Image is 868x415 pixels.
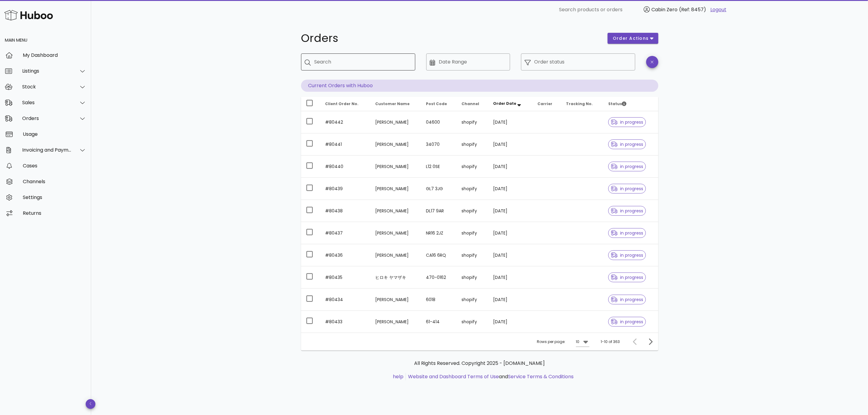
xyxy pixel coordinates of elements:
img: Huboo Logo [4,9,53,22]
a: help [393,373,403,380]
td: 61-414 [421,311,457,333]
td: [PERSON_NAME] [370,200,421,222]
td: #80437 [321,222,370,244]
td: [PERSON_NAME] [370,222,421,244]
td: [DATE] [489,266,533,289]
span: Client Order No. [325,101,359,106]
div: Returns [23,210,86,216]
td: [DATE] [489,244,533,266]
th: Status [603,97,658,111]
td: #80441 [321,133,370,156]
td: #80434 [321,289,370,311]
td: shopify [457,311,489,333]
div: Sales [22,100,72,105]
td: [DATE] [489,133,533,156]
span: Carrier [537,101,552,106]
div: Usage [23,131,86,137]
td: [PERSON_NAME] [370,156,421,178]
button: order actions [608,33,658,44]
td: [PERSON_NAME] [370,178,421,200]
td: [PERSON_NAME] [370,311,421,333]
td: shopify [457,244,489,266]
th: Carrier [533,97,561,111]
div: Rows per page: [537,333,589,351]
td: [PERSON_NAME] [370,111,421,133]
span: in progress [611,142,643,146]
td: [PERSON_NAME] [370,289,421,311]
div: 10Rows per page: [576,337,589,347]
td: 34070 [421,133,457,156]
th: Post Code [421,97,457,111]
td: #80438 [321,200,370,222]
span: Tracking No. [566,101,593,106]
td: shopify [457,178,489,200]
td: ヒロキ ヤマザキ [370,266,421,289]
td: [DATE] [489,156,533,178]
div: Channels [23,179,86,184]
span: in progress [611,320,643,324]
button: Next page [645,336,656,347]
span: in progress [611,297,643,302]
td: #80435 [321,266,370,289]
span: in progress [611,253,643,257]
div: 1-10 of 363 [601,339,620,345]
div: Stock [22,84,72,90]
td: [DATE] [489,200,533,222]
td: shopify [457,266,489,289]
div: Invoicing and Payments [22,147,72,153]
div: Listings [22,68,72,74]
div: Settings [23,194,86,200]
td: [DATE] [489,178,533,200]
span: Status [608,101,626,106]
span: (Ref: 8457) [679,6,706,13]
div: Cases [23,163,86,169]
td: #80436 [321,244,370,266]
span: Post Code [426,101,447,106]
span: in progress [611,187,643,191]
th: Order Date: Sorted descending. Activate to remove sorting. [489,97,533,111]
td: shopify [457,222,489,244]
span: order actions [612,35,649,42]
th: Tracking No. [561,97,603,111]
span: Customer Name [375,101,410,106]
th: Channel [457,97,489,111]
span: in progress [611,231,643,235]
span: Order Date [493,101,516,106]
td: [DATE] [489,222,533,244]
a: Service Terms & Conditions [508,373,574,380]
span: in progress [611,120,643,124]
td: #80442 [321,111,370,133]
span: Cabin Zero [651,6,678,13]
td: L12 0SE [421,156,457,178]
span: in progress [611,209,643,213]
td: [DATE] [489,289,533,311]
td: 6018 [421,289,457,311]
td: [DATE] [489,311,533,333]
td: 470-0162 [421,266,457,289]
div: Orders [22,115,72,121]
td: shopify [457,289,489,311]
td: shopify [457,111,489,133]
td: NR16 2JZ [421,222,457,244]
div: 10 [576,339,580,345]
span: Channel [462,101,479,106]
td: [PERSON_NAME] [370,244,421,266]
span: in progress [611,164,643,169]
td: CA16 6RQ [421,244,457,266]
p: Current Orders with Huboo [301,80,658,92]
td: DL17 9AR [421,200,457,222]
th: Customer Name [370,97,421,111]
td: GL7 3JG [421,178,457,200]
th: Client Order No. [321,97,370,111]
td: [DATE] [489,111,533,133]
td: shopify [457,133,489,156]
p: All Rights Reserved. Copyright 2025 - [DOMAIN_NAME] [306,360,654,367]
td: #80440 [321,156,370,178]
td: shopify [457,156,489,178]
td: #80433 [321,311,370,333]
a: Logout [710,6,726,13]
span: in progress [611,275,643,280]
td: 04600 [421,111,457,133]
a: Website and Dashboard Terms of Use [408,373,499,380]
li: and [406,373,574,380]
